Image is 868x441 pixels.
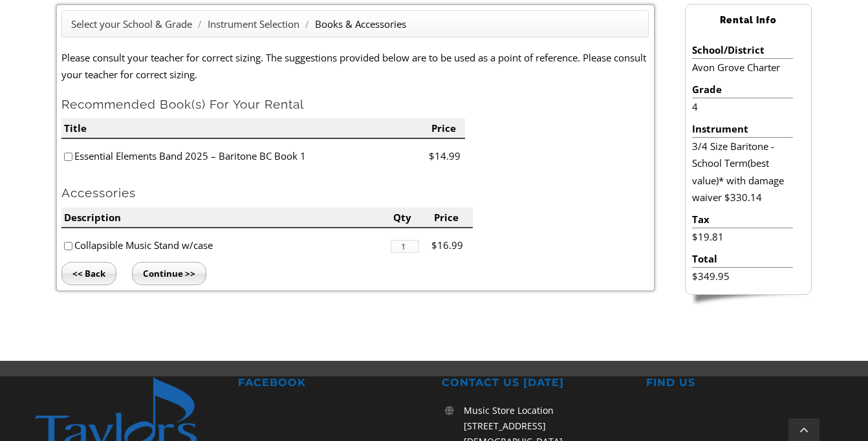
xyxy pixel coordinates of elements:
[61,262,116,285] input: << Back
[431,208,473,228] li: Price
[391,208,432,228] li: Qty
[132,262,206,285] input: Continue >>
[61,139,428,173] li: Essential Elements Band 2025 – Baritone BC Book 1
[431,228,473,263] li: $16.99
[685,295,812,307] img: sidebar-footer.png
[692,98,792,115] li: 4
[61,185,649,201] h2: Accessories
[61,118,428,139] li: Title
[692,41,792,59] li: School/District
[302,17,312,30] span: /
[646,376,834,390] h2: FIND US
[692,138,792,206] li: 3/4 Size Baritone - School Term(best value)* with damage waiver $330.14
[429,139,466,173] li: $14.99
[61,208,390,228] li: Description
[195,17,205,30] span: /
[692,59,792,76] li: Avon Grove Charter
[692,211,792,228] li: Tax
[686,9,811,32] h2: Rental Info
[442,376,630,390] h2: CONTACT US [DATE]
[692,120,792,138] li: Instrument
[692,81,792,98] li: Grade
[692,268,792,285] li: $349.95
[315,16,406,32] li: Books & Accessories
[61,228,390,263] li: Collapsible Music Stand w/case
[71,17,192,30] a: Select your School & Grade
[692,228,792,245] li: $19.81
[61,49,649,83] p: Please consult your teacher for correct sizing. The suggestions provided below are to be used as ...
[429,118,466,139] li: Price
[692,250,792,268] li: Total
[208,17,299,30] a: Instrument Selection
[61,96,649,113] h2: Recommended Book(s) For Your Rental
[238,376,426,390] h2: FACEBOOK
